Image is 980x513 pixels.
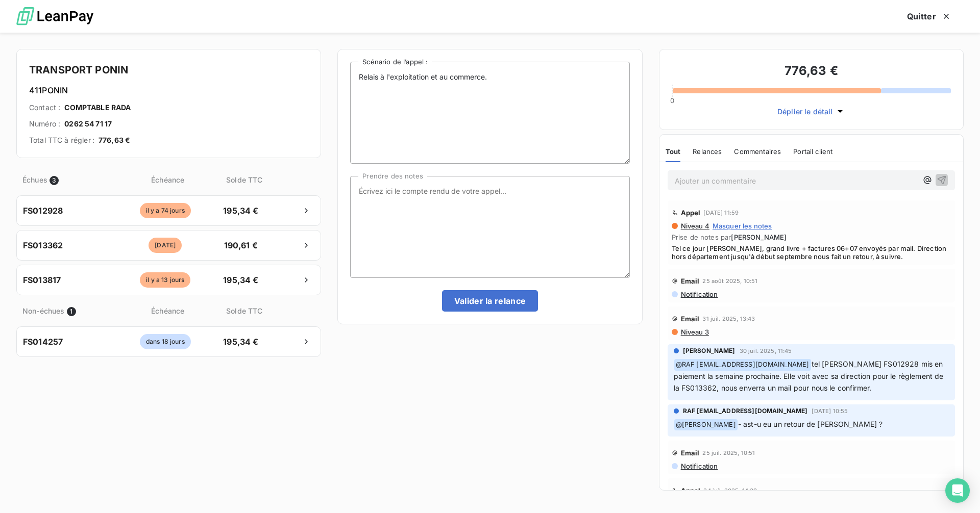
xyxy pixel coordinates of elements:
span: @ [PERSON_NAME] [674,419,738,431]
span: FS014257 [23,336,63,348]
span: Email [681,277,700,285]
span: 0262 54 71 17 [64,119,112,129]
span: Email [681,315,700,323]
span: 195,34 € [214,336,267,348]
textarea: Relais à l'exploitation et au commerce. [350,62,629,164]
button: Valider la relance [442,290,538,312]
h6: 411PONIN [29,84,308,96]
span: Solde TTC [217,305,271,316]
img: logo LeanPay [16,3,93,31]
span: Solde TTC [217,174,271,185]
button: Quitter [895,6,964,27]
h4: TRANSPORT PONIN [29,62,308,78]
button: Déplier le détail [774,106,848,117]
span: Non-échues [22,305,65,316]
div: Open Intercom Messenger [945,478,970,503]
span: Niveau 3 [680,328,709,336]
span: FS013362 [23,239,63,251]
span: @ RAF [EMAIL_ADDRESS][DOMAIN_NAME] [674,359,811,371]
span: Tel ce jour [PERSON_NAME], grand livre + factures 06+07 envoyés par mail. Direction hors départem... [672,244,951,261]
span: Notification [680,290,718,298]
span: Total TTC à régler : [29,135,94,145]
span: [DATE] 10:55 [812,408,848,414]
span: 190,61 € [214,239,267,251]
span: il y a 13 jours [140,272,190,288]
span: RAF [EMAIL_ADDRESS][DOMAIN_NAME] [683,406,808,416]
span: 0 [670,96,674,105]
span: COMPTABLE RADA [64,102,131,113]
span: Email [681,449,700,457]
span: 195,34 € [214,204,267,217]
span: Relances [693,147,722,156]
span: Prise de notes par [672,233,951,241]
span: 195,34 € [214,274,267,286]
span: Appel [681,486,701,495]
span: FS013817 [23,274,61,286]
span: [DATE] [149,238,182,253]
span: tel [PERSON_NAME] FS012928 mis en paiement la semaine prochaine. Elle voit avec sa direction pour... [674,360,946,392]
span: FS012928 [23,204,63,217]
span: 776,63 € [99,135,130,145]
span: il y a 74 jours [140,203,191,218]
span: Niveau 4 [680,222,709,230]
span: Numéro : [29,119,60,129]
span: 25 août 2025, 10:51 [702,278,757,284]
span: 1 [67,307,76,316]
span: Échues [22,174,47,185]
span: 25 juil. 2025, 10:51 [702,450,755,456]
span: Commentaires [734,147,781,156]
span: [PERSON_NAME] [683,346,736,355]
span: 24 juil. 2025, 14:39 [703,488,757,494]
span: [PERSON_NAME] [731,233,787,241]
span: Portail client [793,147,832,156]
span: Tout [666,147,681,156]
span: Déplier le détail [777,106,833,117]
span: Notification [680,462,718,470]
span: Échéance [120,305,215,316]
span: Appel [681,209,701,217]
span: dans 18 jours [140,334,191,349]
span: 3 [50,176,59,185]
h3: 776,63 € [672,62,951,82]
span: Échéance [120,174,215,185]
span: 30 juil. 2025, 11:45 [740,348,792,354]
span: Contact : [29,102,60,113]
span: 31 juil. 2025, 13:43 [702,316,755,322]
span: [DATE] 11:59 [703,210,739,216]
span: - ast-u eu un retour de [PERSON_NAME] ? [738,420,883,428]
span: Masquer les notes [713,222,772,230]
